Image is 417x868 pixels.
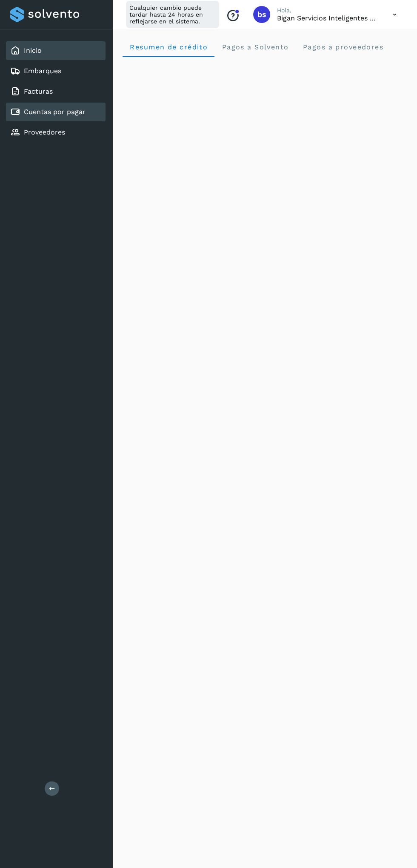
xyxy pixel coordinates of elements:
[6,62,106,80] div: Embarques
[221,43,288,51] span: Pagos a Solvento
[277,14,379,22] p: bigan servicios inteligentes para los negocios
[24,87,53,95] a: Facturas
[6,123,106,142] div: Proveedores
[24,108,86,116] a: Cuentas por pagar
[277,7,379,14] p: Hola,
[6,103,106,121] div: Cuentas por pagar
[6,82,106,101] div: Facturas
[6,41,106,60] div: Inicio
[126,1,219,28] div: Cualquier cambio puede tardar hasta 24 horas en reflejarse en el sistema.
[24,46,42,54] a: Inicio
[24,67,61,75] a: Embarques
[302,43,383,51] span: Pagos a proveedores
[24,128,65,136] a: Proveedores
[129,43,208,51] span: Resumen de crédito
